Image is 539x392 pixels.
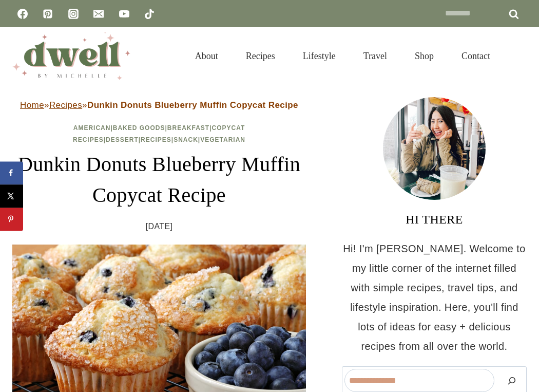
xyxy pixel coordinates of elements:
a: Breakfast [167,124,209,132]
time: [DATE] [146,219,173,234]
a: Contact [448,38,504,74]
a: Pinterest [37,4,58,24]
a: Email [88,4,109,24]
a: Travel [350,38,401,74]
a: Snack [174,136,198,143]
button: View Search Form [509,47,527,65]
a: YouTube [114,4,134,24]
span: | | | | | | | [73,124,245,143]
a: Instagram [63,4,84,24]
a: American [73,124,111,132]
a: Lifestyle [289,38,350,74]
a: About [181,38,232,74]
a: Shop [401,38,448,74]
h1: Dunkin Donuts Blueberry Muffin Copycat Recipe [12,149,306,211]
a: Recipes [232,38,289,74]
nav: Primary Navigation [181,38,504,74]
a: Vegetarian [200,136,245,143]
a: TikTok [139,4,160,24]
p: Hi! I'm [PERSON_NAME]. Welcome to my little corner of the internet filled with simple recipes, tr... [342,239,527,356]
a: Recipes [141,136,171,143]
h3: HI THERE [342,210,527,229]
a: Home [20,100,44,110]
a: Baked Goods [113,124,165,132]
a: Recipes [49,100,82,110]
img: DWELL by michelle [12,32,130,80]
strong: Dunkin Donuts Blueberry Muffin Copycat Recipe [87,100,298,110]
a: Dessert [106,136,139,143]
a: Facebook [12,4,33,24]
span: » » [20,100,298,110]
button: Search [499,369,524,392]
